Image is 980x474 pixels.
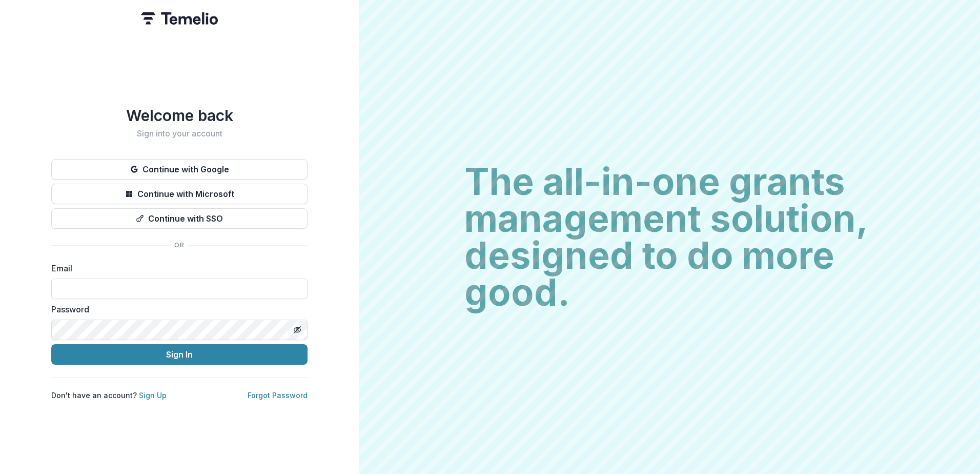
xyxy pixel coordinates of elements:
button: Continue with SSO [51,208,308,229]
label: Password [51,303,301,315]
a: Sign Up [139,391,167,400]
button: Continue with Microsoft [51,184,308,204]
h2: Sign into your account [51,129,308,139]
button: Toggle password visibility [289,322,305,338]
a: Forgot Password [248,391,308,400]
h1: Welcome back [51,106,308,125]
label: Email [51,262,301,274]
img: Temelio [141,12,218,25]
p: Don't have an account? [51,390,167,401]
button: Sign In [51,344,308,365]
button: Continue with Google [51,159,308,180]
